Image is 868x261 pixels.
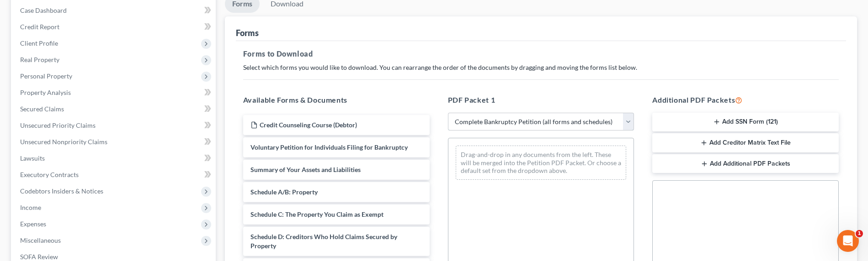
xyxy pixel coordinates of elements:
span: Voluntary Petition for Individuals Filing for Bankruptcy [250,143,408,151]
h5: Additional PDF Packets [652,94,839,105]
span: Credit Report [20,23,59,31]
iframe: Intercom live chat [837,230,859,252]
a: Unsecured Priority Claims [13,117,216,134]
span: Schedule A/B: Property [250,188,318,196]
span: Credit Counseling Course (Debtor) [260,121,357,129]
h5: Forms to Download [243,48,839,59]
span: Lawsuits [20,154,45,162]
button: Add Additional PDF Packets [652,154,839,173]
span: Secured Claims [20,105,64,113]
div: Forms [236,27,259,38]
span: Unsecured Nonpriority Claims [20,138,107,146]
a: Credit Report [13,19,216,35]
a: Unsecured Nonpriority Claims [13,134,216,150]
button: Add SSN Form (121) [652,113,839,132]
a: Secured Claims [13,101,216,117]
span: Executory Contracts [20,171,79,178]
span: SOFA Review [20,253,58,261]
div: Drag-and-drop in any documents from the left. These will be merged into the Petition PDF Packet. ... [456,146,627,180]
span: Summary of Your Assets and Liabilities [250,166,361,173]
a: Case Dashboard [13,2,216,19]
span: Schedule D: Creditors Who Hold Claims Secured by Property [250,233,397,250]
span: Expenses [20,220,46,228]
a: Lawsuits [13,150,216,167]
span: Personal Property [20,72,72,80]
a: Property Analysis [13,84,216,101]
h5: Available Forms & Documents [243,94,430,105]
span: Real Property [20,56,59,63]
h5: PDF Packet 1 [448,94,634,105]
span: 1 [856,230,863,237]
a: Executory Contracts [13,167,216,183]
span: Client Profile [20,39,58,47]
button: Add Creditor Matrix Text File [652,133,839,152]
span: Case Dashboard [20,6,67,14]
span: Income [20,204,41,211]
span: Codebtors Insiders & Notices [20,187,103,195]
p: Select which forms you would like to download. You can rearrange the order of the documents by dr... [243,63,839,72]
span: Miscellaneous [20,236,61,244]
span: Schedule C: The Property You Claim as Exempt [250,210,383,218]
span: Property Analysis [20,89,71,96]
span: Unsecured Priority Claims [20,121,96,129]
